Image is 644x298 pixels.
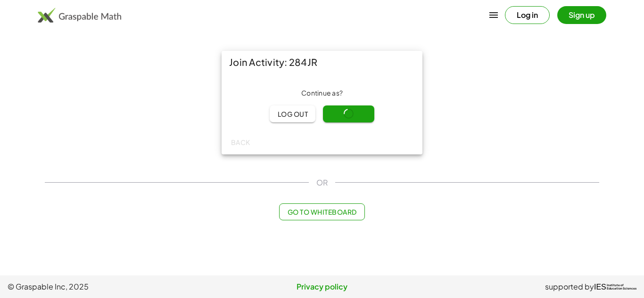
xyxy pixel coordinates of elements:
[316,177,328,188] span: OR
[545,281,594,292] span: supported by
[270,105,315,122] button: Log out
[222,51,422,73] div: Join Activity: 284JR
[287,208,356,216] span: Go to Whiteboard
[505,6,550,24] button: Log in
[217,281,427,292] a: Privacy policy
[594,282,606,291] span: IES
[279,203,364,220] button: Go to Whiteboard
[594,281,636,292] a: IESInstitute ofEducation Sciences
[277,110,308,118] span: Log out
[607,284,636,290] span: Institute of Education Sciences
[229,89,415,98] div: Continue as ?
[557,6,606,24] button: Sign up
[8,281,217,292] span: © Graspable Inc, 2025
